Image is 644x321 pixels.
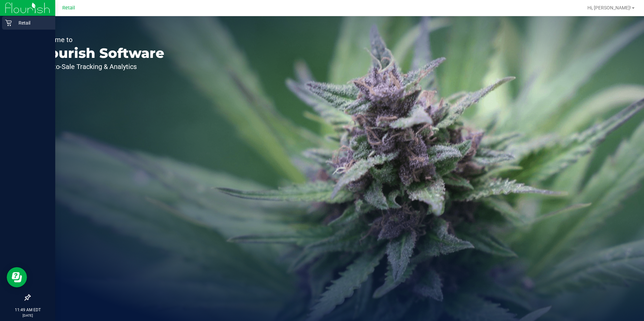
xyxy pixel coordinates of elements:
p: Flourish Software [36,46,164,60]
span: Retail [62,5,75,11]
span: Hi, [PERSON_NAME]! [587,5,631,10]
p: [DATE] [3,313,52,318]
p: Retail [12,19,52,27]
p: Seed-to-Sale Tracking & Analytics [36,63,164,70]
inline-svg: Retail [5,20,12,26]
iframe: Resource center [7,267,27,287]
p: Welcome to [36,36,164,43]
p: 11:49 AM EDT [3,307,52,313]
